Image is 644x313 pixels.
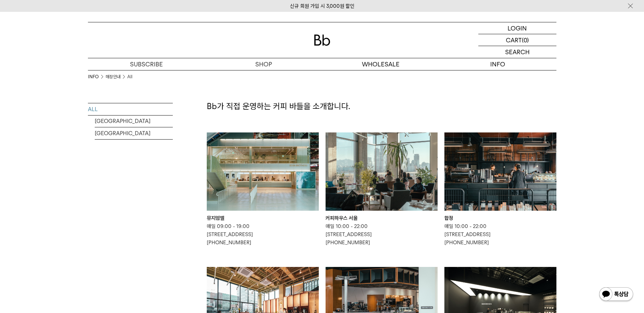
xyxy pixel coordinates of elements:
p: SEARCH [505,46,530,58]
img: 카카오톡 채널 1:1 채팅 버튼 [599,287,634,303]
img: 커피하우스 서울 [326,132,438,211]
a: 뮤지엄엘 뮤지엄엘 매일 09:00 - 19:00[STREET_ADDRESS][PHONE_NUMBER] [207,132,319,247]
p: WHOLESALE [322,58,439,70]
a: All [127,74,132,80]
div: 뮤지엄엘 [207,214,319,222]
p: 매일 10:00 - 22:00 [STREET_ADDRESS] [PHONE_NUMBER] [444,222,556,247]
div: 합정 [444,214,556,222]
img: 로고 [314,35,330,46]
li: INFO [88,74,106,80]
img: 합정 [444,132,556,211]
a: [GEOGRAPHIC_DATA] [95,127,173,139]
a: SHOP [205,58,322,70]
a: CART (0) [478,34,556,46]
p: CART [506,34,522,46]
a: 신규 회원 가입 시 3,000원 할인 [290,3,354,9]
a: 합정 합정 매일 10:00 - 22:00[STREET_ADDRESS][PHONE_NUMBER] [444,132,556,247]
a: ALL [88,103,173,115]
p: (0) [522,34,529,46]
p: LOGIN [508,22,527,34]
p: Bb가 직접 운영하는 커피 바들을 소개합니다. [207,101,556,112]
img: 뮤지엄엘 [207,132,319,211]
a: 커피하우스 서울 커피하우스 서울 매일 10:00 - 22:00[STREET_ADDRESS][PHONE_NUMBER] [326,132,438,247]
a: [GEOGRAPHIC_DATA] [95,115,173,127]
p: INFO [439,58,556,70]
a: LOGIN [478,22,556,34]
p: 매일 09:00 - 19:00 [STREET_ADDRESS] [PHONE_NUMBER] [207,222,319,247]
a: 매장안내 [106,74,121,80]
a: SUBSCRIBE [88,58,205,70]
div: 커피하우스 서울 [326,214,438,222]
p: 매일 10:00 - 22:00 [STREET_ADDRESS] [PHONE_NUMBER] [326,222,438,247]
